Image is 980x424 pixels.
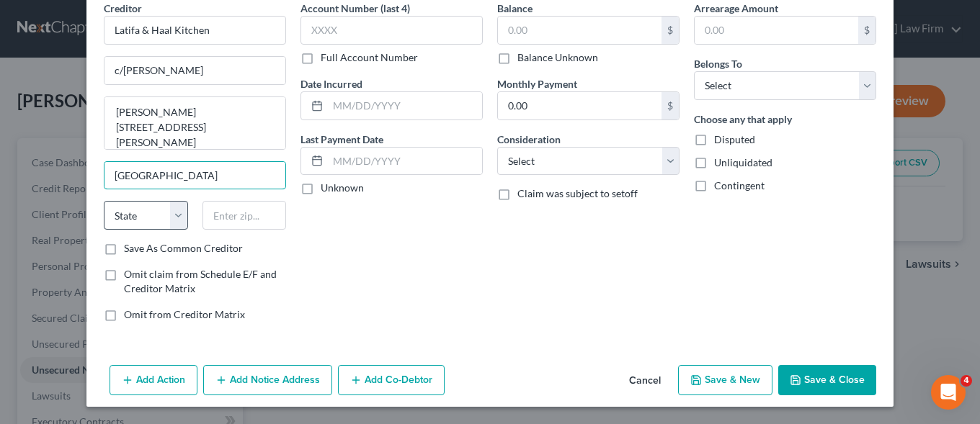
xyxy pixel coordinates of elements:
[300,132,383,147] label: Last Payment Date
[695,17,858,44] input: 0.00
[328,148,482,175] input: MM/DD/YYYY
[321,181,364,195] label: Unknown
[110,365,197,395] button: Add Action
[678,365,772,395] button: Save & New
[203,365,332,395] button: Add Notice Address
[858,17,876,44] div: $
[961,375,972,387] span: 4
[300,16,483,45] input: XXXX
[497,76,577,91] label: Monthly Payment
[931,375,966,410] iframe: Intercom live chat
[338,365,445,395] button: Add Co-Debtor
[104,57,285,84] input: Enter address...
[694,1,778,16] label: Arrearage Amount
[124,308,245,320] span: Omit from Creditor Matrix
[714,133,755,145] span: Disputed
[497,132,561,147] label: Consideration
[778,365,876,395] button: Save & Close
[618,366,672,395] button: Cancel
[124,241,243,256] label: Save As Common Creditor
[694,58,742,70] span: Belongs To
[300,76,362,91] label: Date Incurred
[498,92,661,119] input: 0.00
[517,50,598,65] label: Balance Unknown
[661,92,679,119] div: $
[714,179,765,191] span: Contingent
[300,1,410,16] label: Account Number (last 4)
[497,1,533,16] label: Balance
[328,92,482,119] input: MM/DD/YYYY
[694,112,792,127] label: Choose any that apply
[714,156,772,168] span: Unliquidated
[661,17,679,44] div: $
[321,50,418,65] label: Full Account Number
[104,16,286,45] input: Search creditor by name...
[517,187,638,199] span: Claim was subject to setoff
[202,201,287,230] input: Enter zip...
[498,17,661,44] input: 0.00
[104,162,285,189] input: Enter city...
[104,2,142,14] span: Creditor
[124,268,277,294] span: Omit claim from Schedule E/F and Creditor Matrix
